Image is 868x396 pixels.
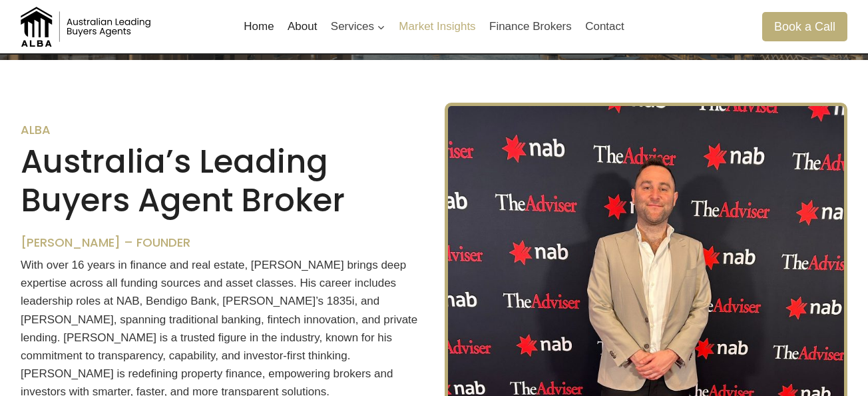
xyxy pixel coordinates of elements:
[483,11,578,43] a: Finance Brokers
[392,11,483,43] a: Market Insights
[21,123,423,137] h6: ALBA
[237,11,281,43] a: Home
[237,11,631,43] nav: Primary Navigation
[21,7,154,47] img: Australian Leading Buyers Agents
[578,11,631,43] a: Contact
[281,11,324,43] a: About
[762,12,847,41] a: Book a Call
[324,11,393,43] button: Child menu of Services
[21,143,423,219] h2: Australia’s Leading Buyers Agent Broker
[21,235,423,250] h6: [PERSON_NAME] – Founder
